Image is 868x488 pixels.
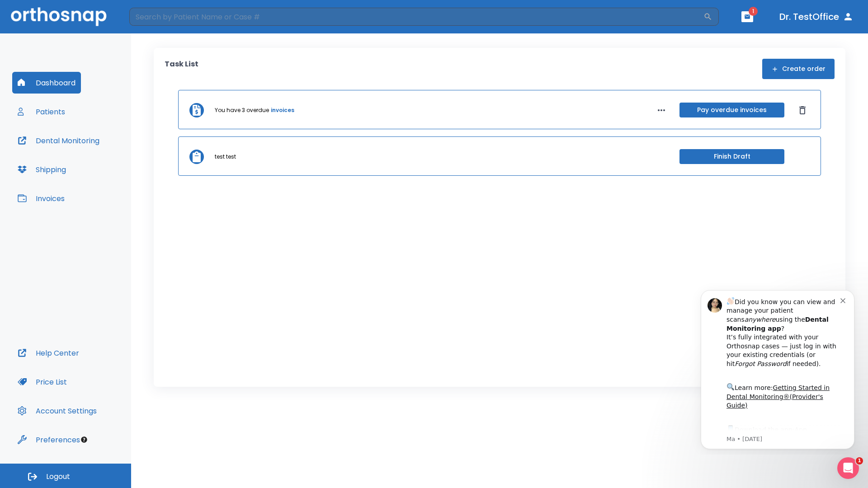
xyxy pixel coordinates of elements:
[687,282,868,455] iframe: Intercom notifications message
[795,103,810,117] button: Dismiss
[39,142,153,188] div: Download the app: | ​ Let us know if you need help getting started!
[12,400,102,422] button: Account Settings
[11,7,107,26] img: Orthosnap
[12,72,81,94] button: Dashboard
[12,159,71,180] button: Shipping
[39,153,153,161] p: Message from Ma, sent 7w ago
[129,8,703,26] input: Search by Patient Name or Case #
[153,14,160,21] button: Dismiss notification
[271,106,294,114] a: invoices
[679,149,784,164] button: Finish Draft
[165,59,198,79] p: Task List
[215,153,236,161] p: test test
[12,371,72,393] button: Price List
[12,429,85,450] button: Preferences
[39,144,120,160] a: App Store
[856,457,863,465] span: 1
[837,457,859,479] iframe: Intercom live chat
[679,103,784,117] button: Pay overdue invoices
[80,436,88,444] div: Tooltip anchor
[12,130,105,151] button: Dental Monitoring
[215,106,269,114] p: You have 3 overdue
[762,59,835,79] button: Create order
[12,101,71,122] button: Patients
[749,7,758,16] span: 1
[776,9,857,25] button: Dr. TestOffice
[12,188,70,209] button: Invoices
[46,472,70,482] span: Logout
[12,342,85,364] button: Help Center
